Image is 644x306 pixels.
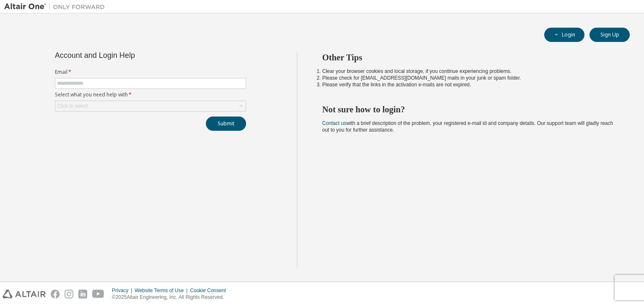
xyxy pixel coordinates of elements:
span: with a brief description of the problem, your registered e-mail id and company details. Our suppo... [322,120,613,133]
button: Sign Up [589,28,630,42]
div: Click to select [57,103,88,109]
button: Login [544,28,584,42]
a: Contact us [322,120,346,126]
div: Account and Login Help [55,52,208,59]
img: youtube.svg [92,290,104,298]
img: Altair One [4,3,109,11]
img: linkedin.svg [78,290,87,298]
img: instagram.svg [65,290,73,298]
button: Submit [206,117,246,131]
img: facebook.svg [51,290,60,298]
div: Cookie Consent [190,287,231,294]
li: Please check for [EMAIL_ADDRESS][DOMAIN_NAME] mails in your junk or spam folder. [322,75,615,81]
div: Click to select [55,101,246,111]
p: © 2025 Altair Engineering, Inc. All Rights Reserved. [112,294,231,301]
div: Website Terms of Use [135,287,190,294]
label: Select what you need help with [55,91,246,98]
img: altair_logo.svg [3,290,46,298]
h2: Other Tips [322,52,615,63]
h2: Not sure how to login? [322,104,615,115]
li: Please verify that the links in the activation e-mails are not expired. [322,81,615,88]
label: Email [55,69,246,75]
div: Privacy [112,287,135,294]
li: Clear your browser cookies and local storage, if you continue experiencing problems. [322,68,615,75]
